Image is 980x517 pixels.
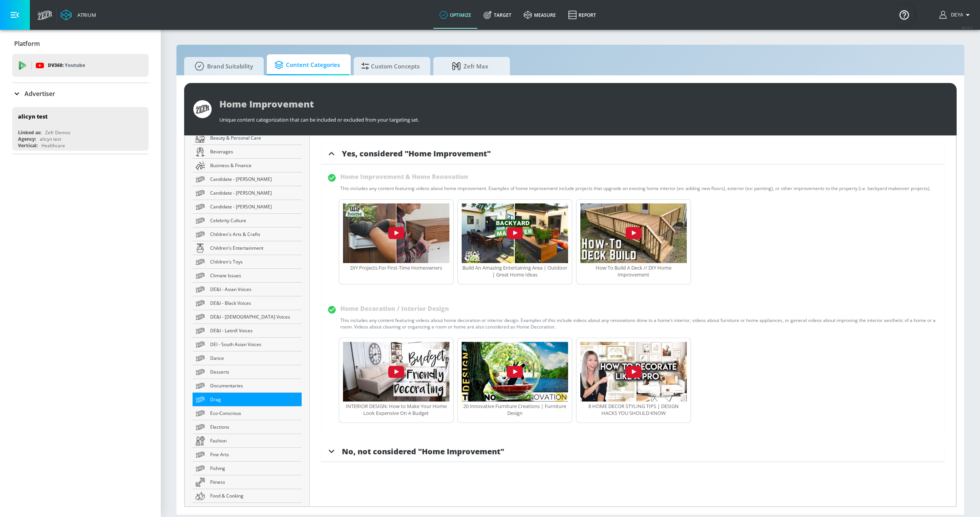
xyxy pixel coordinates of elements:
div: Unique content categorization that can be included or excluded from your targeting set. [219,112,947,123]
div: Atrium [74,11,96,18]
span: Brand Suitability [192,57,253,75]
div: INTERIOR DESIGN: How to Make Your Home Look Expensive On A Budget [343,403,449,416]
div: 8 HOME DECOR STYLING TIPS | DESIGN HACKS YOU SHOULD KNOW [580,403,687,416]
div: Build An Amazing Entertaining Area | Outdoor | Great Home Ideas [462,264,568,278]
a: Business & Finance [193,159,302,172]
span: Business & Finance [210,161,299,169]
span: Content Categories [274,56,340,74]
span: Yes, considered "Home Improvement" [342,148,491,159]
a: Report [562,1,602,29]
a: Beverages [193,145,302,159]
button: dzfDJQmdXxg [462,203,568,264]
span: Beauty & Personal Care [210,134,299,142]
a: Candidate - [PERSON_NAME] [193,200,302,214]
a: Beauty & Personal Care [193,131,302,145]
a: Desserts [193,365,302,379]
span: Beverages [210,148,299,156]
a: Documentaries [193,379,302,393]
a: Children's Entertainment [193,241,302,255]
span: Candidate - [PERSON_NAME] [210,175,299,183]
div: alicyn testLinked as:Zefr DemosAgency:alicyn testVertical:Healthcare [12,107,149,151]
a: Gambling [193,503,302,517]
img: 3BXtTF7JEa8 [462,342,568,402]
img: PkvKO8GchyE [580,203,687,263]
a: measure [518,1,562,29]
div: No, not considered "Home Improvement" [321,441,944,462]
span: DE&I - Black Voices [210,299,299,307]
span: Candidate - [PERSON_NAME] [210,189,299,197]
a: Target [477,1,518,29]
span: Fishing [210,464,299,472]
div: Vertical: [18,142,38,149]
button: Open Resource Center [893,4,915,25]
span: Fashion [210,437,299,445]
button: 3BXtTF7JEa8 [462,342,568,403]
div: How To Build A Deck // DIY Home Improvement [580,264,687,278]
img: d--b5vylkQc [343,203,449,263]
span: Zefr Max [441,57,499,75]
div: This includes any content featuring videos about home decoration or interior design. Examples of ... [340,317,938,330]
img: p9ytchoOFg4 [343,342,449,402]
span: Candidate - [PERSON_NAME] [210,203,299,211]
span: Drag [210,395,299,403]
span: Climate Issues [210,272,299,280]
div: DV360: Youtube [12,54,149,77]
a: Drag [193,393,302,406]
button: p9ytchoOFg4 [343,342,449,403]
img: dzfDJQmdXxg [462,203,568,263]
div: This includes any content featuring videos about home improvement. Examples of home improvement i... [340,185,931,192]
button: d--b5vylkQc [343,203,449,264]
span: Fine Arts [210,450,299,458]
span: login as: deya.mansell@zefr.com [948,12,963,18]
span: Elections [210,423,299,431]
a: optimize [433,1,477,29]
a: Fitness [193,475,302,489]
div: alicyn test [40,136,61,142]
a: Elections [193,420,302,434]
span: Dance [210,354,299,362]
span: Children's Entertainment [210,244,299,252]
div: DIY Projects For First-Time Homeowners [343,264,449,271]
span: Fitness [210,478,299,486]
span: DE&I - [DEMOGRAPHIC_DATA] Voices [210,313,299,321]
span: Custom Concepts [361,57,420,75]
a: Children's Arts & Crafts [193,228,302,241]
p: DV360: [48,61,85,70]
a: Climate Issues [193,269,302,283]
a: Fine Arts [193,448,302,462]
a: DE&I - Black Voices [193,296,302,310]
a: Atrium [60,9,96,21]
img: 1Q3VFZinmK8 [580,342,687,402]
span: Children's Arts & Crafts [210,230,299,238]
a: DE&I - [DEMOGRAPHIC_DATA] Voices [193,310,302,324]
a: Eco-Conscious [193,406,302,420]
div: Agency: [18,136,36,142]
a: DE&I - Asian Voices [193,283,302,296]
span: No, not considered "Home Improvement" [342,446,504,457]
a: Candidate - [PERSON_NAME] [193,172,302,186]
span: Documentaries [210,382,299,390]
a: Celebrity Culture [193,214,302,228]
span: DE&I - Asian Voices [210,285,299,293]
a: DE&I - LatinX Voices [193,324,302,338]
div: Zefr Demos [45,129,70,136]
p: Platform [14,39,40,48]
div: alicyn test [18,113,47,120]
a: Food & Cooking [193,489,302,503]
p: Advertiser [24,89,55,98]
div: Yes, considered "Home Improvement" [321,143,944,164]
span: v 4.22.2 [962,25,972,29]
div: Platform [12,33,149,54]
span: Celebrity Culture [210,216,299,224]
span: Desserts [210,368,299,376]
span: Gambling [210,506,299,514]
a: Candidate - [PERSON_NAME] [193,186,302,200]
button: PkvKO8GchyE [580,203,687,264]
span: DEI - South Asian Voices [210,340,299,348]
a: DEI - South Asian Voices [193,338,302,351]
a: Fishing [193,462,302,475]
span: Food & Cooking [210,492,299,500]
button: Deya [939,10,972,20]
p: Youtube [65,61,85,69]
a: Fashion [193,434,302,448]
